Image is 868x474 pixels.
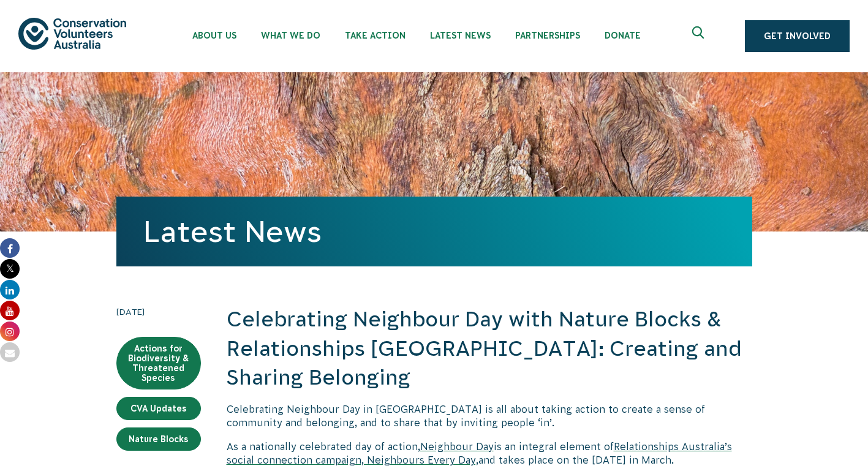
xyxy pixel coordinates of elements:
span: Take Action [345,31,406,40]
span: and takes place on the [DATE] in March. [478,454,674,465]
a: Neighbour Day [420,441,494,452]
a: Actions for Biodiversity & Threatened Species [116,337,201,389]
button: Expand search box Close search box [685,21,714,51]
span: Expand search box [692,26,708,46]
span: What We Do [261,31,320,40]
a: Get Involved [745,20,850,52]
a: Latest News [143,215,322,248]
h2: Celebrating Neighbour Day with Nature Blocks & Relationships [GEOGRAPHIC_DATA]: Creating and Shar... [227,305,752,393]
span: About Us [192,31,236,40]
a: CVA Updates [116,397,201,420]
span: Donate [605,31,641,40]
a: Relationships Australia’s social connection campaign, Neighbours Every Day, [227,441,732,465]
span: Partnerships [515,31,580,40]
span: is an integral element of [494,441,614,452]
span: Latest News [430,31,491,40]
span: As a nationally celebrated day of action, [227,441,420,452]
span: Celebrating Neighbour Day in [GEOGRAPHIC_DATA] is all about taking action to create a sense of co... [227,404,705,428]
a: Nature Blocks [116,427,201,451]
time: [DATE] [116,305,201,318]
img: logo.svg [18,18,126,49]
